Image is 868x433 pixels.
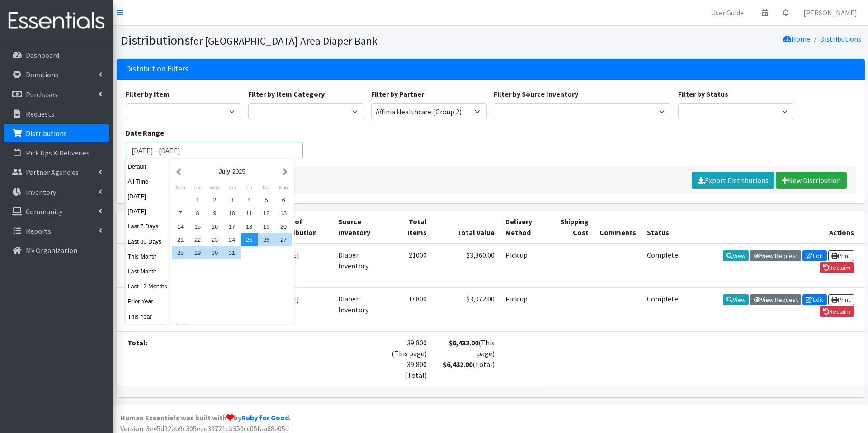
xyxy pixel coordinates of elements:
[272,244,333,288] td: [DATE]
[802,250,827,261] a: Edit
[4,183,109,201] a: Inventory
[4,124,109,142] a: Distributions
[776,172,847,189] a: New Distribution
[548,211,594,244] th: Shipping Cost
[126,235,170,248] button: Last 30 Days
[126,295,170,308] button: Prior Year
[206,182,223,193] div: Wednesday
[223,193,241,207] div: 3
[432,211,500,244] th: Total Value
[333,211,386,244] th: Source Inventory
[26,90,57,99] p: Purchases
[828,294,854,305] a: Print
[26,129,67,138] p: Distributions
[126,205,170,218] button: [DATE]
[275,207,292,220] div: 13
[820,262,854,273] a: Reclaim
[126,127,164,138] label: Date Range
[723,294,749,305] a: View
[258,233,275,246] div: 26
[126,265,170,278] button: Last Month
[126,220,170,233] button: Last 7 Days
[172,207,189,220] div: 7
[275,193,292,207] div: 6
[126,142,303,159] input: January 1, 2011 - December 31, 2011
[4,85,109,104] a: Purchases
[126,250,170,263] button: This Month
[241,182,258,193] div: Friday
[120,424,289,433] span: Version: 3e45d92eb9c305eee39721cb350cc05faa68e05d
[820,306,854,317] a: Reclaim
[126,310,170,323] button: This Year
[4,46,109,64] a: Dashboard
[126,64,189,74] h3: Distribution Filters
[172,246,189,259] div: 28
[127,338,147,347] strong: Total:
[126,190,170,203] button: [DATE]
[642,287,684,331] td: Complete
[750,250,801,261] a: View Request
[206,207,223,220] div: 9
[223,220,241,233] div: 17
[26,168,79,177] p: Partner Agencies
[258,207,275,220] div: 12
[26,148,90,157] p: Pick Ups & Deliveries
[172,182,189,193] div: Monday
[120,413,291,422] strong: Human Essentials was built with by .
[678,89,728,99] label: Filter by Status
[4,163,109,181] a: Partner Agencies
[432,331,500,386] td: (This page) (Total)
[386,244,432,288] td: 21000
[189,193,206,207] div: 1
[241,413,289,422] a: Ruby for Good
[126,160,170,173] button: Default
[241,207,258,220] div: 11
[386,287,432,331] td: 18800
[272,287,333,331] td: [DATE]
[26,70,58,79] p: Donations
[26,226,51,235] p: Reports
[206,233,223,246] div: 23
[126,280,170,293] button: Last 12 Months
[258,193,275,207] div: 5
[248,89,325,99] label: Filter by Item Category
[189,207,206,220] div: 8
[449,338,478,347] strong: $6,432.00
[500,211,548,244] th: Delivery Method
[802,294,827,305] a: Edit
[642,211,684,244] th: Status
[172,233,189,246] div: 21
[4,222,109,240] a: Reports
[232,168,245,175] span: 2025
[500,244,548,288] td: Pick up
[120,33,487,48] h1: Distributions
[218,168,230,175] strong: July
[206,220,223,233] div: 16
[4,144,109,162] a: Pick Ups & Deliveries
[4,66,109,84] a: Donations
[704,4,751,22] a: User Guide
[189,182,206,193] div: Tuesday
[820,34,861,43] a: Distributions
[275,233,292,246] div: 27
[333,244,386,288] td: Diaper Inventory
[26,188,56,197] p: Inventory
[189,220,206,233] div: 15
[26,246,77,255] p: My Organization
[241,193,258,207] div: 4
[241,233,258,246] div: 25
[333,287,386,331] td: Diaper Inventory
[126,175,170,188] button: All Time
[223,233,241,246] div: 24
[275,182,292,193] div: Sunday
[500,287,548,331] td: Pick up
[594,211,642,244] th: Comments
[828,250,854,261] a: Print
[26,51,59,60] p: Dashboard
[750,294,801,305] a: View Request
[494,89,578,99] label: Filter by Source Inventory
[206,193,223,207] div: 2
[4,241,109,259] a: My Organization
[190,34,377,47] small: for [GEOGRAPHIC_DATA] Area Diaper Bank
[684,211,865,244] th: Actions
